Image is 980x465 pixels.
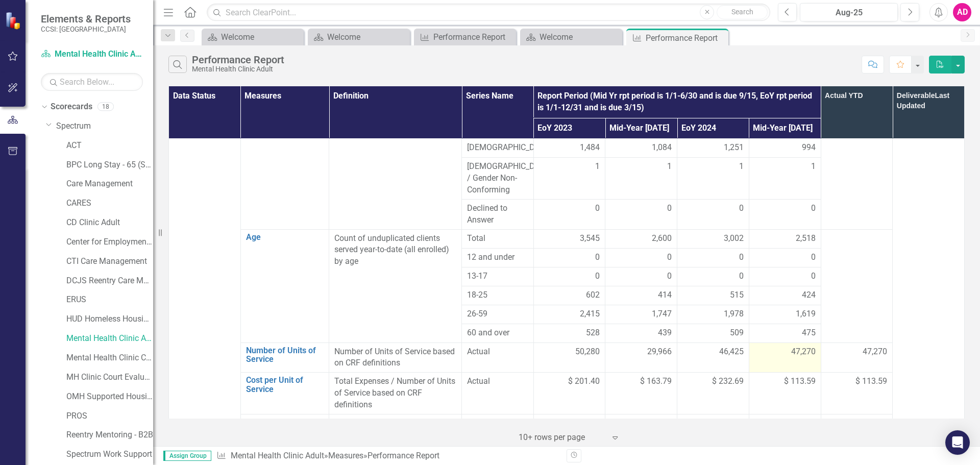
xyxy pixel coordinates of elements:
span: Declined to Answer [467,203,528,226]
span: 60 and over [467,327,528,339]
span: $ 201.40 [568,376,600,387]
span: 439 [658,327,672,339]
a: Center for Employment Opportunities [66,236,153,248]
td: Double-Click to Edit [533,248,605,267]
span: 18-25 [467,289,528,301]
div: Welcome [221,31,301,43]
div: 18 [97,103,114,111]
td: Double-Click to Edit [749,305,821,324]
a: Number of Units of Service [246,346,324,364]
a: ACT [66,140,153,152]
a: Spectrum [56,120,153,132]
td: Double-Click to Edit [605,324,677,342]
span: 509 [730,327,744,339]
small: CCSI: [GEOGRAPHIC_DATA] [41,25,131,33]
span: 1 [739,161,744,173]
span: Assign Group [163,451,211,461]
span: 2,415 [580,308,600,320]
td: Double-Click to Edit [605,139,677,158]
td: Double-Click to Edit [749,267,821,286]
td: Double-Click to Edit [749,342,821,373]
div: Open Intercom Messenger [945,430,970,455]
span: 1,084 [652,142,672,154]
td: Double-Click to Edit [605,248,677,267]
a: Mental Health Clinic Adult [41,48,143,60]
div: Welcome [327,31,407,43]
span: 0 [667,271,672,282]
td: Double-Click to Edit [677,305,749,324]
a: Mental Health Clinic Adult [66,333,153,345]
td: Double-Click to Edit [533,305,605,324]
td: Double-Click to Edit [533,286,605,305]
span: 3,545 [580,233,600,244]
span: 3,002 [724,233,744,244]
span: 0 [739,252,744,263]
a: ERUS [66,294,153,306]
td: Double-Click to Edit [677,248,749,267]
span: 1,619 [796,308,816,320]
span: 0 [595,252,600,263]
a: Reentry Mentoring - B2B [66,429,153,441]
td: Double-Click to Edit [677,267,749,286]
td: Double-Click to Edit [533,324,605,342]
span: 12 and under [467,252,528,263]
span: 0 [811,203,816,214]
div: Aug-25 [803,7,894,19]
span: 0 [739,203,744,214]
a: Mental Health Clinic Adult [231,451,324,460]
td: Double-Click to Edit [605,267,677,286]
span: Total [467,233,528,244]
a: PROS [66,410,153,422]
div: Welcome [540,31,620,43]
td: Double-Click to Edit [605,305,677,324]
span: 50,280 [575,346,600,358]
span: 1,747 [652,308,672,320]
td: Double-Click to Edit [677,342,749,373]
input: Search ClearPoint... [207,4,770,21]
div: Performance Report [433,31,513,43]
td: Double-Click to Edit [749,248,821,267]
span: 65.3% [722,418,744,429]
div: Total Expenses / Number of Units of Service based on CRF definitions [334,376,456,411]
span: 111.0% [645,418,672,429]
span: $ 113.59 [855,376,887,386]
span: Actual [467,418,528,429]
td: Double-Click to Edit [677,199,749,229]
td: Double-Click to Edit [749,286,821,305]
span: 47,270 [791,346,816,358]
td: Double-Click to Edit [677,158,749,200]
td: Double-Click to Edit [749,139,821,158]
span: Actual [467,376,528,387]
div: Performance Report [646,32,726,44]
a: CD Clinic Adult [66,217,153,229]
a: Performance Report [416,31,513,43]
span: 0 [739,271,744,282]
span: $ 113.59 [784,376,816,387]
a: Age [246,233,324,242]
span: 0 [595,203,600,214]
td: Double-Click to Edit [749,158,821,200]
input: Search Below... [41,73,143,91]
span: Elements & Reports [41,13,131,25]
td: Double-Click to Edit Right Click for Context Menu [240,229,329,342]
td: Double-Click to Edit [605,199,677,229]
span: [DEMOGRAPHIC_DATA] / Gender Non-Conforming [467,161,528,196]
span: 47,270 [863,347,887,356]
td: Double-Click to Edit [605,342,677,373]
span: Search [731,8,753,16]
button: AD [953,3,971,21]
span: [DEMOGRAPHIC_DATA] [467,142,528,154]
span: 1,978 [724,308,744,320]
a: HUD Homeless Housing COC II [66,313,153,325]
span: 515 [730,289,744,301]
span: Actual [467,346,528,358]
span: 994 [802,142,816,154]
span: 2,518 [796,233,816,244]
span: 0 [811,271,816,282]
p: Number of Units of Service based on CRF definitions [334,346,456,370]
a: Welcome [204,31,301,43]
span: 424 [802,289,816,301]
td: Double-Click to Edit [677,286,749,305]
span: 475 [802,327,816,339]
